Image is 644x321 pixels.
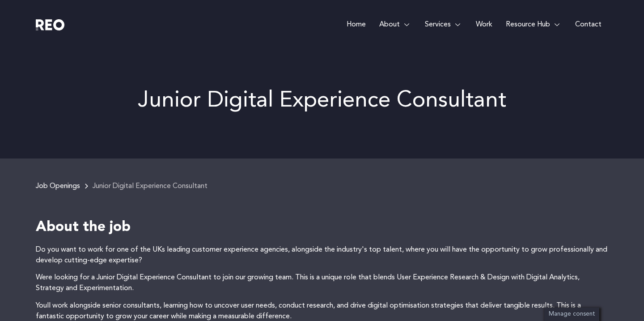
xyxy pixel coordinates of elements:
span: Junior Digital Experience Consultant [93,183,208,190]
a: Job Openings [36,183,80,190]
p: Do you want to work for one of the UKs leading customer experience agencies, alongside the indust... [36,244,608,266]
h4: About the job [36,218,608,237]
p: Were looking for a Junior Digital Experience Consultant to join our growing team. This is a uniqu... [36,272,608,294]
span: Manage consent [549,311,595,317]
